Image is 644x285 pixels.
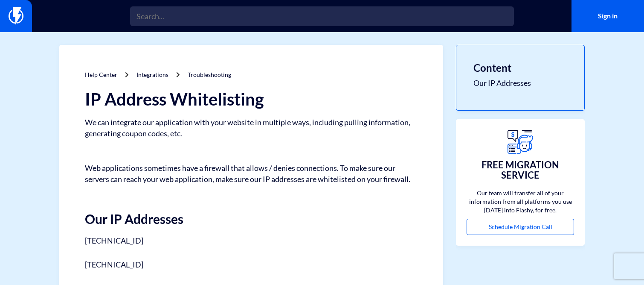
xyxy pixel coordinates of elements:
h3: FREE MIGRATION SERVICE [467,160,574,180]
a: Schedule Migration Call [467,219,574,235]
p: Web applications sometimes have a firewall that allows / denies connections. To make sure our ser... [85,152,418,185]
p: We can integrate our application with your website in multiple ways, including pulling informatio... [85,117,418,139]
a: Integrations [136,71,168,78]
h2: Our IP Addresses [85,198,418,226]
p: Our team will transfer all of your information from all platforms you use [DATE] into Flashy, for... [467,189,574,214]
a: Help Center [85,71,117,78]
h3: Content [473,62,567,73]
a: Troubleshooting [188,71,231,78]
p: [TECHNICAL_ID] [85,259,418,270]
a: Our IP Addresses [473,78,567,89]
h1: IP Address Whitelisting [85,90,418,109]
p: [TECHNICAL_ID] [85,235,418,247]
input: Search... [130,6,514,26]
